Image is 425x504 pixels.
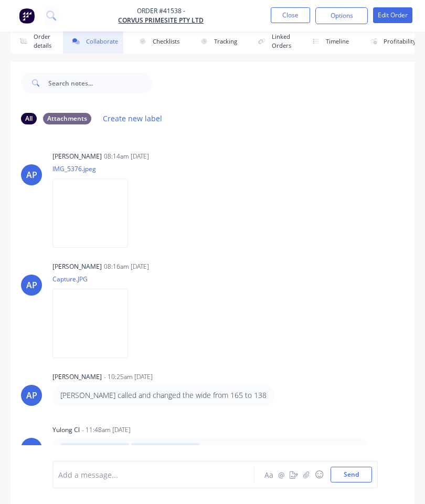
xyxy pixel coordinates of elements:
span: @[PERSON_NAME] [60,443,129,453]
div: Yulong Cl [52,425,80,435]
span: Order #41538 - [118,6,204,16]
button: Checklists [130,29,185,54]
div: AP [26,389,37,402]
p: IMG_5376.jpeg [52,164,139,173]
p: [PERSON_NAME] called and changed the wide from 165 to 138 [60,390,267,401]
div: [PERSON_NAME] [52,262,102,271]
button: Timeline [303,29,354,54]
div: AP [26,169,37,181]
div: 08:16am [DATE] [104,262,149,271]
button: Linked Orders [249,29,296,54]
button: Order details [10,29,57,54]
button: @ [275,468,288,481]
div: - 11:48am [DATE] [82,425,131,435]
a: Corvus Primesite Pty Ltd [118,16,204,25]
button: Edit Order [373,7,412,23]
p: Capture.JPG [52,275,139,283]
span: @[PERSON_NAME] [131,443,200,453]
div: All [21,113,37,124]
div: AP [26,279,37,291]
div: - 10:25am [DATE] [104,372,153,382]
button: Create new label [98,111,168,125]
button: ☺ [313,468,325,481]
button: Send [331,467,372,482]
p: customer has been contacted and has agreed to recieve delivery [DATE] morning (via courier) [60,443,361,465]
img: Factory [19,8,35,24]
button: Profitability [360,29,421,54]
div: YC [27,442,37,455]
div: Attachments [43,113,91,124]
button: Tracking [191,29,242,54]
input: Search notes... [48,72,152,93]
div: 08:14am [DATE] [104,152,149,161]
button: Collaborate [63,29,123,54]
div: [PERSON_NAME] [52,152,102,161]
div: [PERSON_NAME] [52,372,102,382]
button: Options [315,7,368,24]
button: Close [271,7,310,23]
button: Aa [262,468,275,481]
